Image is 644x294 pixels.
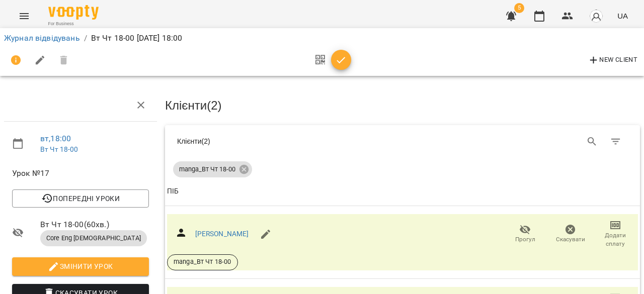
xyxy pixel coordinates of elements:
[165,99,640,112] h3: Клієнти ( 2 )
[173,165,242,174] span: manga_Вт Чт 18-00
[20,260,141,272] span: Змінити урок
[515,235,535,244] span: Прогул
[20,192,141,205] span: Попередні уроки
[548,220,593,248] button: Скасувати
[617,11,628,21] span: UA
[91,32,183,44] p: Вт Чт 18-00 [DATE] 18:00
[12,189,149,208] button: Попередні уроки
[40,219,149,231] span: Вт Чт 18-00 ( 60 хв. )
[195,230,249,238] a: [PERSON_NAME]
[580,130,604,154] button: Search
[84,32,87,44] li: /
[12,4,36,28] button: Menu
[4,32,640,44] nav: breadcrumb
[48,5,99,20] img: Voopty Logo
[593,220,638,248] button: Додати сплату
[165,125,640,157] div: Table Toolbar
[40,234,147,243] span: Core Eng [DEMOGRAPHIC_DATA]
[167,185,638,198] span: ПІБ
[167,185,179,198] div: Sort
[48,21,99,27] span: For Business
[168,257,237,266] span: manga_Вт Чт 18-00
[599,231,632,248] span: Додати сплату
[588,54,637,66] span: New Client
[503,220,548,248] button: Прогул
[604,130,628,154] button: Фільтр
[40,134,71,143] a: вт , 18:00
[4,33,80,43] a: Журнал відвідувань
[12,257,149,275] button: Змінити урок
[514,3,524,13] span: 5
[40,145,78,153] a: Вт Чт 18-00
[556,235,585,244] span: Скасувати
[173,161,252,177] div: manga_Вт Чт 18-00
[177,136,395,146] div: Клієнти ( 2 )
[12,167,149,179] span: Урок №17
[613,7,632,25] button: UA
[585,52,640,68] button: New Client
[167,185,179,198] div: ПІБ
[589,9,603,23] img: avatar_s.png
